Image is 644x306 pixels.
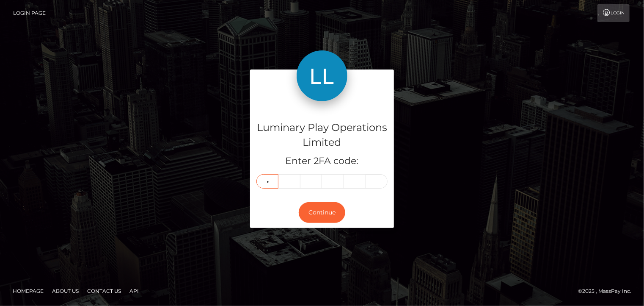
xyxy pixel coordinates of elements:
h5: Enter 2FA code: [256,155,388,168]
a: About Us [49,284,82,298]
a: Login Page [13,4,46,22]
div: © 2025 , MassPay Inc. [578,287,638,296]
a: Login [597,4,630,22]
img: Luminary Play Operations Limited [297,50,347,101]
button: Continue [299,202,345,223]
a: API [126,284,142,298]
a: Homepage [9,284,47,298]
h4: Luminary Play Operations Limited [256,120,388,150]
a: Contact Us [84,284,124,298]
